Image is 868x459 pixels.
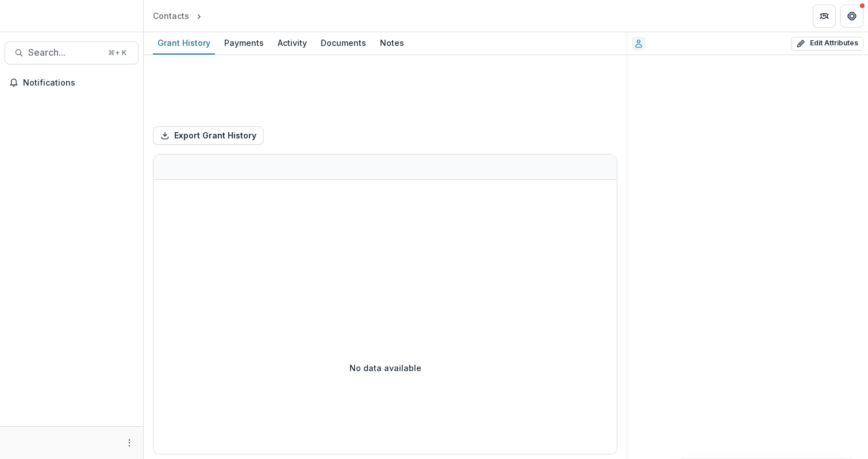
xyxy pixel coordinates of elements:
[122,436,136,450] button: More
[316,34,371,51] div: Documents
[791,37,863,51] button: Edit Attributes
[813,5,836,28] button: Partners
[273,32,312,55] a: Activity
[153,34,215,51] div: Grant History
[316,32,371,55] a: Documents
[5,41,139,64] button: Search...
[106,47,129,59] div: ⌘ + K
[5,74,139,92] button: Notifications
[273,34,312,51] div: Activity
[375,34,409,51] div: Notes
[375,32,409,55] a: Notes
[28,47,101,58] span: Search...
[840,5,863,28] button: Get Help
[220,32,268,55] a: Payments
[23,78,134,88] span: Notifications
[148,7,253,24] nav: breadcrumb
[148,7,194,24] a: Contacts
[153,126,264,145] button: Export Grant History
[220,34,268,51] div: Payments
[153,10,189,22] div: Contacts
[349,362,421,374] p: No data available
[153,32,215,55] a: Grant History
